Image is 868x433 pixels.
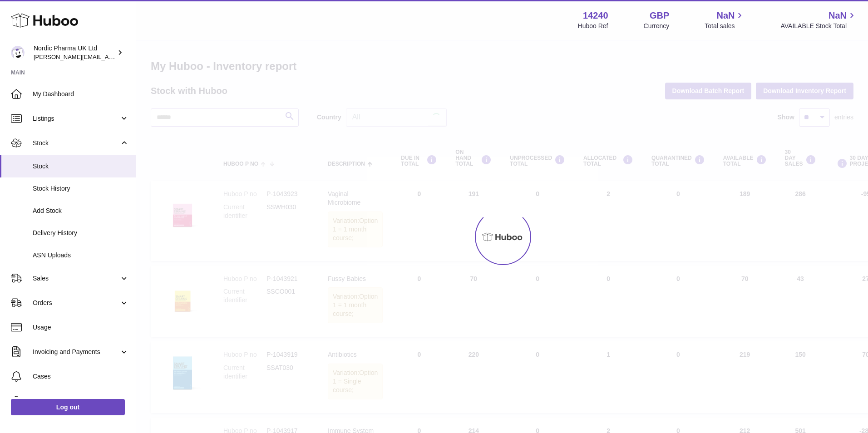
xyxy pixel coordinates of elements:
[33,299,119,307] span: Orders
[33,114,119,123] span: Listings
[33,251,129,260] span: ASN Uploads
[650,10,669,22] strong: GBP
[33,90,129,98] span: My Dashboard
[34,44,115,61] div: Nordic Pharma UK Ltd
[644,22,670,30] div: Currency
[11,46,25,59] img: joe.plant@parapharmdev.com
[33,274,119,283] span: Sales
[705,22,745,30] span: Total sales
[705,10,745,30] a: NaN Total sales
[33,162,129,171] span: Stock
[11,399,125,415] a: Log out
[33,348,119,356] span: Invoicing and Payments
[33,323,129,332] span: Usage
[33,372,129,381] span: Cases
[33,139,119,148] span: Stock
[578,22,608,30] div: Huboo Ref
[33,229,129,237] span: Delivery History
[583,10,608,22] strong: 14240
[716,10,735,22] span: NaN
[780,22,857,30] span: AVAILABLE Stock Total
[33,184,129,193] span: Stock History
[33,207,129,215] span: Add Stock
[829,10,847,22] span: NaN
[780,10,857,30] a: NaN AVAILABLE Stock Total
[34,53,182,60] span: [PERSON_NAME][EMAIL_ADDRESS][DOMAIN_NAME]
